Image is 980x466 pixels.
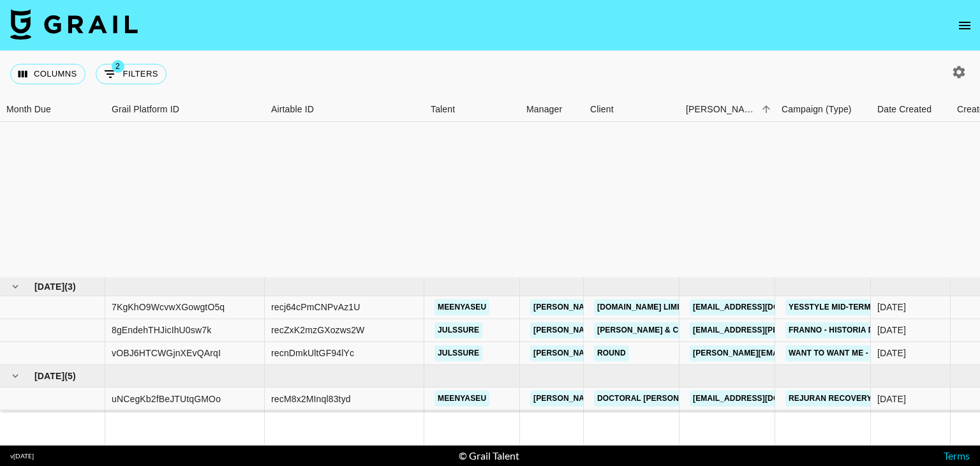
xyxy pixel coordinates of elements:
[271,347,354,359] div: recnDmkUltGF94lYc
[785,322,908,338] a: Franno - Historia de Amor
[112,393,221,405] div: uNCegKb2fBeJTUtqGMOo
[112,347,221,359] div: vOBJ6HTCWGjnXEvQArqI
[530,391,804,407] a: [PERSON_NAME][EMAIL_ADDRESS][PERSON_NAME][DOMAIN_NAME]
[952,13,977,38] button: open drawer
[459,449,519,462] div: © Grail Talent
[594,299,698,315] a: [DOMAIN_NAME] LIMITED
[686,97,757,122] div: [PERSON_NAME]
[679,97,775,122] div: Booker
[112,301,225,313] div: 7KgKhO9WcvwXGowgtO5q
[271,393,351,405] div: recM8x2MInql83tyd
[271,97,314,122] div: Airtable ID
[877,301,906,313] div: 27/05/2025
[34,280,64,293] span: [DATE]
[590,97,614,122] div: Client
[877,347,906,359] div: 11/07/2025
[871,97,951,122] div: Date Created
[785,391,926,407] a: Rejuran Recovery - 345 cream
[431,97,455,122] div: Talent
[690,345,898,361] a: [PERSON_NAME][EMAIL_ADDRESS][DOMAIN_NAME]
[526,97,562,122] div: Manager
[10,64,85,84] button: Select columns
[944,449,970,462] a: Terms
[782,97,852,122] div: Campaign (Type)
[785,345,939,361] a: Want to Want Me - [PERSON_NAME]
[520,97,584,122] div: Manager
[424,97,520,122] div: Talent
[530,299,804,315] a: [PERSON_NAME][EMAIL_ADDRESS][PERSON_NAME][DOMAIN_NAME]
[34,370,64,382] span: [DATE]
[594,322,705,338] a: [PERSON_NAME] & Co LLC
[64,280,76,293] span: ( 3 )
[112,60,124,73] span: 2
[6,97,51,122] div: Month Due
[594,391,712,407] a: Doctoral [PERSON_NAME]
[434,299,489,315] a: meenyaseu
[690,299,833,315] a: [EMAIL_ADDRESS][DOMAIN_NAME]
[6,278,24,296] button: hide children
[877,393,906,405] div: 21/07/2025
[271,324,364,336] div: recZxK2mzGXozws2W
[96,64,167,84] button: Show filters
[64,370,76,382] span: ( 5 )
[690,391,833,407] a: [EMAIL_ADDRESS][DOMAIN_NAME]
[434,322,482,338] a: julssure
[10,9,138,40] img: Grail Talent
[757,100,775,118] button: Sort
[6,367,24,385] button: hide children
[775,97,871,122] div: Campaign (Type)
[584,97,679,122] div: Client
[434,391,489,407] a: meenyaseu
[10,452,34,460] div: v [DATE]
[271,301,360,313] div: recj64cPmCNPvAz1U
[265,97,424,122] div: Airtable ID
[530,322,804,338] a: [PERSON_NAME][EMAIL_ADDRESS][PERSON_NAME][DOMAIN_NAME]
[112,97,179,122] div: Grail Platform ID
[112,324,211,336] div: 8gEndehTHJicIhU0sw7k
[594,345,629,361] a: Round
[105,97,265,122] div: Grail Platform ID
[530,345,804,361] a: [PERSON_NAME][EMAIL_ADDRESS][PERSON_NAME][DOMAIN_NAME]
[690,322,898,338] a: [EMAIL_ADDRESS][PERSON_NAME][DOMAIN_NAME]
[877,97,932,122] div: Date Created
[877,324,906,336] div: 17/07/2025
[434,345,482,361] a: julssure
